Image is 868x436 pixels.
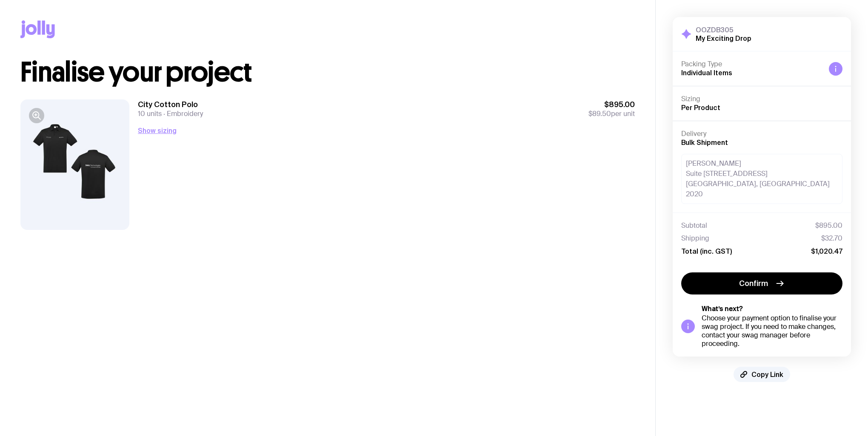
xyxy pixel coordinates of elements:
span: Embroidery [162,109,203,118]
div: Choose your payment option to finalise your swag project. If you need to make changes, contact yo... [702,314,842,348]
span: Copy Link [751,370,783,379]
h4: Packing Type [681,60,822,68]
h2: My Exciting Drop [696,34,751,42]
button: Copy Link [734,367,790,382]
button: Show sizing [138,125,177,136]
span: $895.00 [588,99,635,110]
button: Confirm [681,272,842,294]
h1: Finalise your project [20,59,635,86]
span: $32.70 [821,234,842,243]
span: $1,020.47 [811,247,842,255]
span: Confirm [739,278,768,289]
span: per unit [588,110,635,118]
div: [PERSON_NAME] Suite [STREET_ADDRESS] [GEOGRAPHIC_DATA], [GEOGRAPHIC_DATA] 2020 [681,154,842,204]
h4: Sizing [681,95,842,103]
h3: City Cotton Polo [138,99,203,110]
span: Per Product [681,104,720,111]
h5: What’s next? [702,305,842,313]
span: $895.00 [815,221,842,230]
span: Total (inc. GST) [681,247,732,255]
h3: OOZDB305 [696,25,751,34]
span: Subtotal [681,221,707,230]
span: 10 units [138,109,162,118]
span: $89.50 [588,109,611,118]
span: Bulk Shipment [681,139,728,146]
span: Individual Items [681,69,732,76]
h4: Delivery [681,130,842,138]
span: Shipping [681,234,709,243]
